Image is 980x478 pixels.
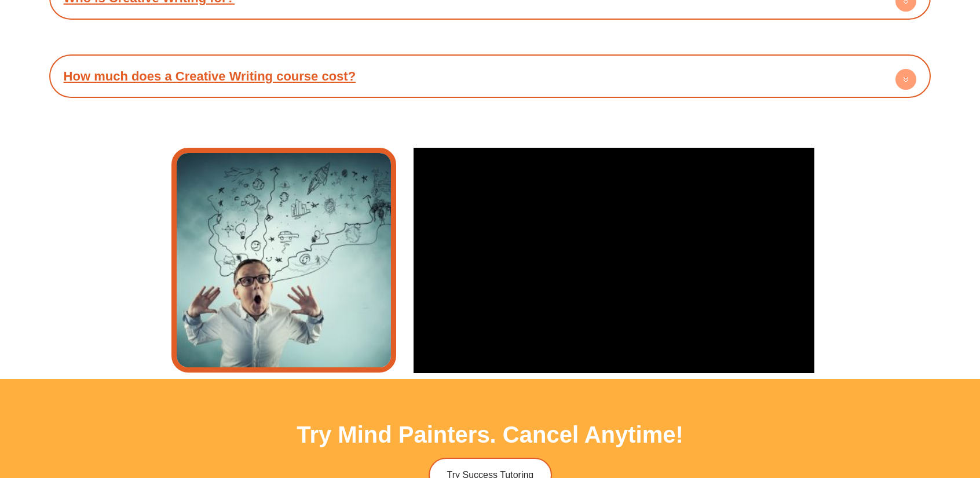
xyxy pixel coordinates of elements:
[787,347,980,478] iframe: Chat Widget
[49,423,931,446] h3: Try Mind painters. Cancel anytime!
[414,148,814,373] iframe: Mind Painters at Success Tutoring | Creative Writing Course
[64,69,356,83] a: How much does a Creative Writing course cost?
[55,60,926,92] h4: How much does a Creative Writing course cost?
